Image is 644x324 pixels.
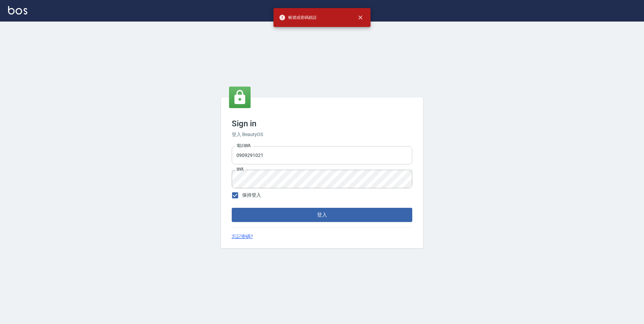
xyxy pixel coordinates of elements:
h6: 登入 BeautyOS [232,131,412,138]
span: 保持登入 [242,192,261,199]
button: 登入 [232,208,412,222]
img: Logo [8,6,27,14]
button: close [353,10,368,25]
span: 帳號或密碼錯誤 [279,14,317,21]
h3: Sign in [232,119,412,128]
label: 電話號碼 [236,143,251,148]
a: 忘記密碼? [232,233,253,240]
label: 密碼 [236,167,244,172]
